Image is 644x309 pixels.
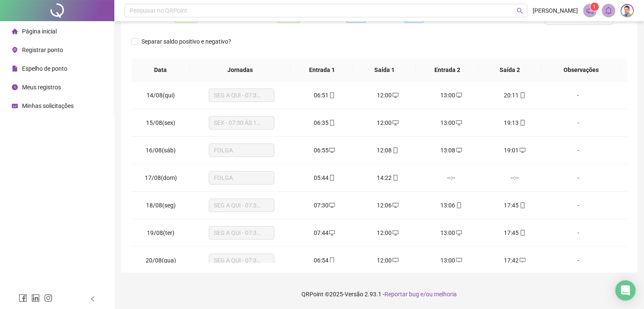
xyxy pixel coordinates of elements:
div: - [553,228,603,237]
span: SEG A QUI - 07:30 ÀS 17:30 [214,226,269,239]
span: 18/08(seg) [146,202,176,209]
span: clock-circle [12,84,18,90]
div: - [553,118,603,127]
span: mobile [328,257,335,263]
span: mobile [519,230,525,236]
span: 20/08(qua) [146,257,176,264]
div: 06:55 [299,146,349,155]
span: desktop [328,147,335,153]
span: bell [605,7,612,14]
span: 16/08(sáb) [146,147,176,154]
div: 13:06 [426,201,476,210]
span: desktop [392,230,398,236]
div: 17:42 [490,256,540,265]
span: Separar saldo positivo e negativo? [138,37,235,46]
span: desktop [455,120,462,126]
div: 06:51 [299,91,349,100]
span: 19/08(ter) [147,229,174,236]
span: 1 [593,4,596,10]
span: mobile [455,202,462,208]
div: 20:11 [490,91,540,100]
span: search [517,8,523,14]
span: desktop [328,230,335,236]
span: [PERSON_NAME] [533,6,578,15]
span: SEG A QUI - 07:30 ÀS 17:30 [214,89,269,102]
span: notification [586,7,594,14]
div: 19:13 [490,118,540,127]
span: desktop [392,202,398,208]
span: Espelho de ponto [22,65,67,72]
span: desktop [392,92,398,98]
div: - [553,173,603,182]
span: desktop [519,147,525,153]
sup: 1 [590,3,599,11]
div: 12:06 [363,201,413,210]
div: 14:22 [363,173,413,182]
span: Registrar ponto [22,47,63,53]
span: Minhas solicitações [22,102,74,109]
div: 12:00 [363,256,413,265]
div: 06:54 [299,256,349,265]
span: Página inicial [22,28,57,35]
span: environment [12,47,18,53]
span: mobile [519,92,525,98]
th: Jornadas [190,58,290,82]
th: Observações [541,58,621,82]
span: 17/08(dom) [145,174,177,181]
div: 13:00 [426,256,476,265]
div: --:-- [426,173,476,182]
span: mobile [392,147,398,153]
span: mobile [328,120,335,126]
span: mobile [328,92,335,98]
th: Entrada 2 [416,58,478,82]
span: desktop [392,257,398,263]
div: 05:44 [299,173,349,182]
span: Meus registros [22,84,61,91]
div: 17:45 [490,201,540,210]
div: 12:00 [363,91,413,100]
div: 06:35 [299,118,349,127]
span: mobile [519,202,525,208]
span: 15/08(sex) [146,119,175,126]
div: - [553,201,603,210]
span: desktop [392,120,398,126]
span: mobile [328,175,335,181]
span: mobile [519,120,525,126]
div: 19:01 [490,146,540,155]
span: mobile [392,175,398,181]
div: 12:00 [363,118,413,127]
span: Observações [548,65,614,74]
span: Reportar bug e/ou melhoria [384,291,457,298]
div: - [553,146,603,155]
div: 13:08 [426,146,476,155]
span: Versão [345,291,363,298]
span: instagram [44,294,53,302]
span: FOLGA [214,171,269,184]
span: desktop [455,230,462,236]
div: 07:44 [299,228,349,237]
div: 12:00 [363,228,413,237]
span: SEG A QUI - 07:30 ÀS 17:30 [214,199,269,212]
footer: QRPoint © 2025 - 2.93.1 - [114,279,644,309]
div: 17:45 [490,228,540,237]
div: 13:00 [426,118,476,127]
span: desktop [455,257,462,263]
th: Saída 2 [478,58,541,82]
span: schedule [12,103,18,109]
span: file [12,66,18,72]
th: Data [131,58,190,82]
span: desktop [519,257,525,263]
div: 13:00 [426,91,476,100]
span: SEG A QUI - 07:30 ÀS 17:30 [214,254,269,267]
span: 14/08(qui) [146,92,175,99]
div: --:-- [490,173,540,182]
div: 07:30 [299,201,349,210]
div: 13:00 [426,228,476,237]
span: desktop [328,202,335,208]
span: FOLGA [214,144,269,157]
span: linkedin [31,294,40,302]
th: Saída 1 [353,58,416,82]
div: - [553,256,603,265]
th: Entrada 1 [290,58,353,82]
span: home [12,28,18,34]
